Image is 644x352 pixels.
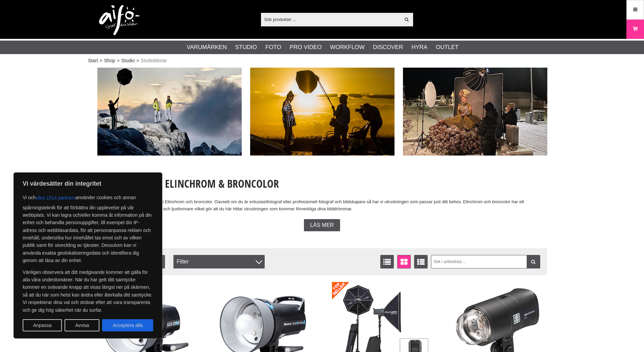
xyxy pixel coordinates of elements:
span: > [136,57,139,64]
a: Shop [104,57,115,64]
a: Outlet [436,43,458,52]
a: Varumärken [187,43,227,52]
h1: Studioblixtar Elinchrom & broncolor [97,176,547,191]
p: Vänligen observera att ditt medgivande kommer att gälla för alla våra underdomäner. När du har ge... [23,268,153,314]
a: Utökad listvisning [414,255,428,268]
div: Filter [173,255,265,268]
a: Foto [265,43,281,52]
input: Sök produkter ... [261,14,401,24]
a: Listvisning [380,255,394,268]
div: Vi värdesätter din integritet [14,172,162,338]
a: Discover [373,43,403,52]
button: Avvisa [65,319,99,331]
a: Workflow [330,43,364,52]
a: Studio [121,57,135,64]
p: Vi och använder cookies och annan spårningsteknik för att förbättra din upplevelse på vår webbpla... [23,192,153,264]
a: Start [88,57,98,64]
img: Annons:001 ban-stubli001.jpg [250,68,395,156]
img: Annons:010 ban-stubli012.jpg [97,68,242,156]
a: Fönstervisning [397,255,411,268]
span: > [117,57,119,64]
span: Läs mer [310,222,334,228]
button: Acceptera alla [102,319,153,331]
button: Anpassa [23,319,62,331]
a: Studio [235,43,257,52]
a: Hyra [411,43,427,52]
a: Filtrera [527,255,540,268]
span: > [100,57,102,64]
input: Sök i artikellista ... [431,255,540,268]
a: Pro Video [290,43,321,52]
img: logo.png [99,5,140,36]
button: våra 1514 partners [36,192,76,204]
p: Studioblixtar och batteriblixtar från Elinchrom och broncolor. Oavsett om du är entusiastfotograf... [97,198,547,213]
img: Annons:011 ban-stubli008.jpg [403,68,547,156]
p: Vi värdesätter din integritet [23,180,153,188]
span: Studioblixtar [141,57,167,64]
